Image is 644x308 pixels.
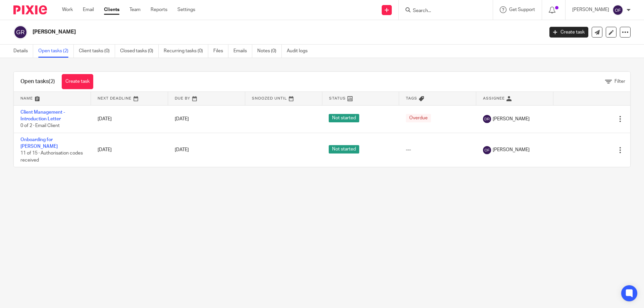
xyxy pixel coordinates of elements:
[493,146,530,153] span: [PERSON_NAME]
[20,137,58,149] a: Onboarding for [PERSON_NAME]
[104,6,119,13] a: Clients
[91,105,168,133] td: [DATE]
[493,116,530,122] span: [PERSON_NAME]
[329,145,359,153] span: Not started
[483,115,491,123] img: svg%3E
[257,45,282,58] a: Notes (0)
[406,97,417,100] span: Tags
[129,6,141,13] a: Team
[213,45,228,58] a: Files
[151,6,167,13] a: Reports
[13,45,33,58] a: Details
[38,45,74,58] a: Open tasks (2)
[62,6,73,13] a: Work
[252,97,287,100] span: Snoozed Until
[20,151,83,163] span: 11 of 15 · Authorisation codes received
[329,114,359,122] span: Not started
[164,45,208,58] a: Recurring tasks (0)
[233,45,252,58] a: Emails
[120,45,159,58] a: Closed tasks (0)
[33,28,438,36] h2: [PERSON_NAME]
[614,79,625,84] span: Filter
[483,146,491,154] img: svg%3E
[549,27,588,38] a: Create task
[329,97,346,100] span: Status
[91,133,168,167] td: [DATE]
[13,25,28,39] img: svg%3E
[177,6,195,13] a: Settings
[175,117,189,121] span: [DATE]
[79,45,115,58] a: Client tasks (0)
[612,5,623,15] img: svg%3E
[20,123,60,128] span: 0 of 2 · Email Client
[20,78,55,85] h1: Open tasks
[412,8,473,14] input: Search
[83,6,94,13] a: Email
[20,110,65,121] a: Client Management - Introduction Letter
[175,148,189,152] span: [DATE]
[287,45,313,58] a: Audit logs
[13,5,47,14] img: Pixie
[62,74,93,89] a: Create task
[509,7,535,12] span: Get Support
[406,114,431,122] span: Overdue
[49,79,55,84] span: (2)
[572,6,609,13] p: [PERSON_NAME]
[406,146,470,153] div: ---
